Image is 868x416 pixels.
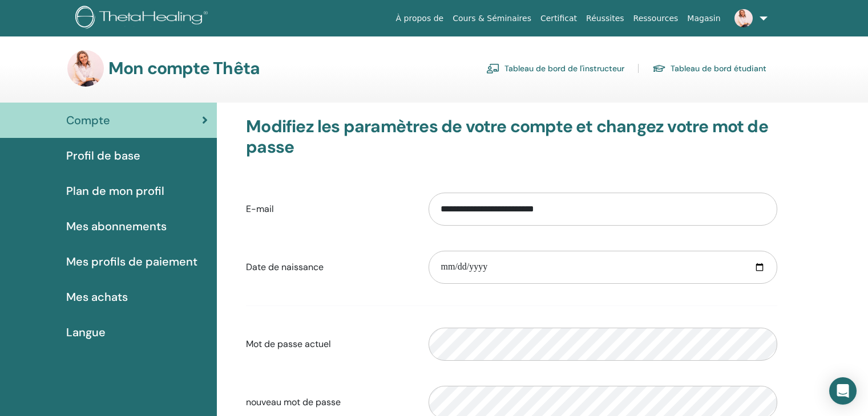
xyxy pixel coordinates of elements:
span: Compte [66,112,110,129]
a: Ressources [629,8,683,29]
span: Langue [66,324,106,341]
a: Tableau de bord de l'instructeur [486,59,624,78]
div: Open Intercom Messenger [829,377,857,405]
label: Date de naissance [237,256,420,278]
label: Mot de passe actuel [237,333,420,355]
h3: Modifiez les paramètres de votre compte et changez votre mot de passe [246,116,777,157]
span: Profil de base [66,147,140,164]
span: Plan de mon profil [66,182,164,199]
a: À propos de [391,8,449,29]
a: Magasin [683,8,725,29]
span: Mes achats [66,288,128,305]
span: Mes abonnements [66,218,167,235]
a: Cours & Séminaires [448,8,536,29]
img: default.jpg [67,50,104,87]
label: nouveau mot de passe [237,391,420,413]
img: graduation-cap.svg [652,64,666,74]
label: E-mail [237,198,420,220]
a: Certificat [536,8,582,29]
img: chalkboard-teacher.svg [486,63,500,74]
img: logo.png [75,6,212,31]
h3: Mon compte Thêta [108,58,260,79]
img: default.jpg [734,9,753,27]
span: Mes profils de paiement [66,253,197,270]
a: Réussites [582,8,628,29]
a: Tableau de bord étudiant [652,59,766,78]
